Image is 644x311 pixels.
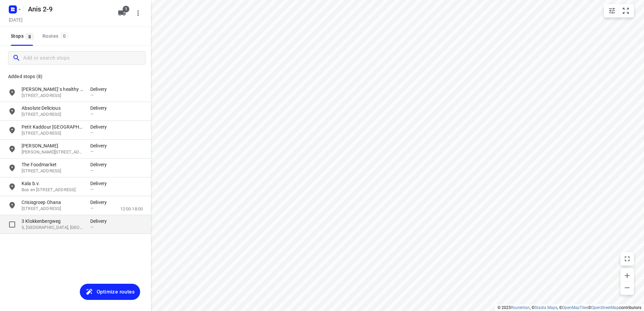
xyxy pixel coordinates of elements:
[22,93,84,99] p: Beijerlandselaan 25d, 3074EA, NL
[90,93,94,98] span: —
[22,206,84,212] p: [STREET_ADDRESS]
[90,224,94,230] span: —
[22,168,84,174] p: Zuidermolenweg 36, 1069CG, NL
[90,142,110,149] p: Delivery
[131,6,145,20] button: More
[123,6,129,12] span: 1
[22,199,84,206] p: Crisisgroep Ohana
[22,180,84,187] p: Kala b.v.
[6,16,25,24] h5: Project date
[22,224,84,231] p: 5, [GEOGRAPHIC_DATA], [GEOGRAPHIC_DATA]
[97,287,135,296] span: Optimize routes
[497,305,641,310] li: © 2025 , © , © © contributors
[90,105,110,111] p: Delivery
[90,199,110,206] p: Delivery
[8,72,143,80] p: Added stops (8)
[90,86,110,93] p: Delivery
[22,161,84,168] p: The Foodmarket
[26,33,34,40] span: 8
[562,305,588,310] a: OpenMapTiles
[60,32,68,39] span: 0
[90,218,110,224] p: Delivery
[22,187,84,193] p: Bos en Lommerplein 130, 1055EK, NL
[23,53,145,63] input: Add or search stops
[90,161,110,168] p: Delivery
[511,305,530,310] a: Routetitan
[604,4,634,18] div: small contained button group
[22,142,84,149] p: [PERSON_NAME]
[90,149,94,154] span: —
[22,124,84,130] p: Petit Kaddour [GEOGRAPHIC_DATA]
[11,32,36,40] span: Stops
[90,168,94,173] span: —
[90,111,94,116] span: —
[22,86,84,93] p: [PERSON_NAME]´s healthy kitchen
[42,32,70,40] div: Routes
[90,206,94,211] span: —
[22,149,84,155] p: Martini van Geffenstraat 29C, 1068GD, NL
[22,105,84,111] p: Absolute Delicious
[591,305,619,310] a: OpenStreetMap
[90,187,94,192] span: —
[22,111,84,118] p: [STREET_ADDRESS]
[22,218,84,224] p: 3 Klokkenbergweg
[535,305,557,310] a: Stadia Maps
[619,4,633,18] button: Fit zoom
[120,206,143,212] p: 12:00-18:00
[80,284,140,300] button: Optimize routes
[90,180,110,187] p: Delivery
[605,4,619,18] button: Map settings
[90,124,110,130] p: Delivery
[90,130,94,135] span: —
[25,4,112,14] h5: Anis 2-9
[22,130,84,137] p: Zwart Janstraat 119, 3035AP, NL
[115,6,129,20] button: 1
[5,218,19,231] span: Select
